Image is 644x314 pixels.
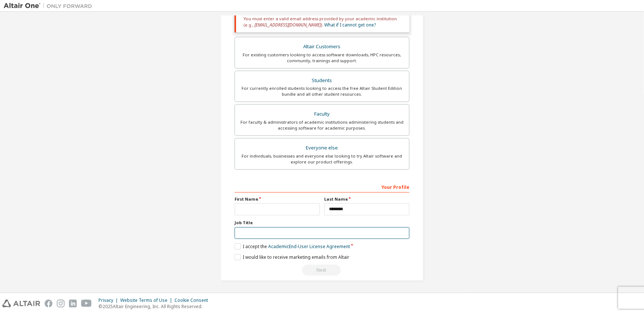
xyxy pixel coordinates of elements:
span: [EMAIL_ADDRESS][DOMAIN_NAME] [255,22,321,28]
img: facebook.svg [45,300,52,307]
div: For currently enrolled students looking to access the free Altair Student Edition bundle and all ... [239,85,405,97]
label: First Name [235,196,320,202]
div: Altair Customers [239,42,405,52]
div: Students [239,75,405,86]
img: youtube.svg [81,300,92,307]
div: For individuals, businesses and everyone else looking to try Altair software and explore our prod... [239,153,405,165]
img: altair_logo.svg [2,300,40,307]
div: Faculty [239,109,405,119]
img: Altair One [4,2,96,10]
div: Website Terms of Use [120,297,174,303]
div: For faculty & administrators of academic institutions administering students and accessing softwa... [239,119,405,131]
label: I accept the [235,243,350,250]
img: linkedin.svg [69,300,77,307]
div: Everyone else [239,143,405,153]
div: You need to provide your academic email [235,265,409,276]
div: Cookie Consent [174,297,212,303]
label: I would like to receive marketing emails from Altair [235,254,349,260]
label: Job Title [235,220,409,226]
p: © 2025 Altair Engineering, Inc. All Rights Reserved. [98,303,212,310]
a: Academic End-User License Agreement [268,243,350,250]
img: instagram.svg [57,300,65,307]
div: Privacy [98,297,120,303]
label: Last Name [324,196,409,202]
div: For existing customers looking to access software downloads, HPC resources, community, trainings ... [239,52,405,64]
div: You must enter a valid email address provided by your academic institution (e.g., ). [235,11,409,32]
a: What if I cannot get one? [324,22,376,28]
div: Your Profile [235,181,409,193]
